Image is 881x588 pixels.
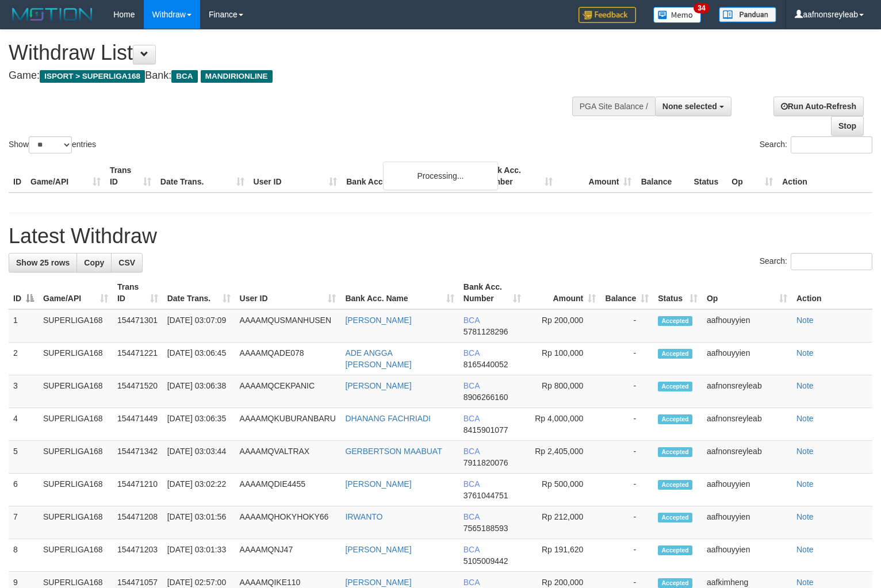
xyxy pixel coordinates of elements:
[163,309,235,343] td: [DATE] 03:07:09
[526,474,601,506] td: Rp 500,000
[345,447,442,456] a: GERBERTSON MAABUAT
[478,160,557,193] th: Bank Acc. Number
[796,447,814,456] a: Note
[796,381,814,390] a: Note
[345,414,431,423] a: DHANANG FACHRIADI
[9,309,39,343] td: 1
[796,578,814,587] a: Note
[796,545,814,554] a: Note
[113,506,163,539] td: 154471208
[464,360,508,369] span: Copy 8165440052 to clipboard
[557,160,637,193] th: Amount
[526,375,601,408] td: Rp 800,000
[702,474,792,506] td: aafhouyyien
[39,408,113,441] td: SUPERLIGA168
[39,276,113,309] th: Game/API: activate to sort column ascending
[655,97,731,116] button: None selected
[526,539,601,572] td: Rp 191,620
[600,309,653,343] td: -
[9,408,39,441] td: 4
[702,375,792,408] td: aafnonsreyleab
[719,7,776,22] img: panduan.png
[39,506,113,539] td: SUPERLIGA168
[105,160,156,193] th: Trans ID
[760,136,872,153] label: Search:
[796,414,814,423] a: Note
[464,545,480,554] span: BCA
[600,506,653,539] td: -
[572,97,655,116] div: PGA Site Balance /
[464,578,480,587] span: BCA
[760,253,872,270] label: Search:
[235,408,341,441] td: AAAAMQKUBURANBARU
[26,160,105,193] th: Game/API
[16,258,70,267] span: Show 25 rows
[113,309,163,343] td: 154471301
[658,349,692,359] span: Accepted
[235,474,341,506] td: AAAAMQDIE4455
[579,7,636,23] img: Feedback.jpg
[464,524,508,533] span: Copy 7565188593 to clipboard
[702,408,792,441] td: aafnonsreyleab
[235,441,341,474] td: AAAAMQVALTRAX
[658,414,692,424] span: Accepted
[163,506,235,539] td: [DATE] 03:01:56
[40,70,145,83] span: ISPORT > SUPERLIGA168
[464,491,508,500] span: Copy 3761044751 to clipboard
[600,375,653,408] td: -
[464,425,508,435] span: Copy 8415901077 to clipboard
[653,7,702,23] img: Button%20Memo.svg
[702,343,792,375] td: aafhouyyien
[39,539,113,572] td: SUPERLIGA168
[791,136,872,153] input: Search:
[702,276,792,309] th: Op: activate to sort column ascending
[526,506,601,539] td: Rp 212,000
[727,160,777,193] th: Op
[171,70,197,83] span: BCA
[342,160,477,193] th: Bank Acc. Name
[796,348,814,358] a: Note
[9,539,39,572] td: 8
[345,348,411,369] a: ADE ANGGA [PERSON_NAME]
[249,160,342,193] th: User ID
[39,441,113,474] td: SUPERLIGA168
[653,276,702,309] th: Status: activate to sort column ascending
[636,160,689,193] th: Balance
[9,225,872,248] h1: Latest Withdraw
[345,316,411,325] a: [PERSON_NAME]
[658,578,692,588] span: Accepted
[9,136,96,153] label: Show entries
[702,441,792,474] td: aafnonsreyleab
[702,506,792,539] td: aafhouyyien
[464,447,480,456] span: BCA
[9,253,77,272] a: Show 25 rows
[345,479,411,489] a: [PERSON_NAME]
[600,441,653,474] td: -
[163,474,235,506] td: [DATE] 03:02:22
[796,316,814,325] a: Note
[600,539,653,572] td: -
[526,343,601,375] td: Rp 100,000
[702,539,792,572] td: aafhouyyien
[464,556,508,566] span: Copy 5105009442 to clipboard
[76,253,112,272] a: Copy
[235,375,341,408] td: AAAAMQCEKPANIC
[345,381,411,390] a: [PERSON_NAME]
[113,539,163,572] td: 154471203
[792,276,872,309] th: Action
[9,70,576,82] h4: Game: Bank:
[113,276,163,309] th: Trans ID: activate to sort column ascending
[163,539,235,572] td: [DATE] 03:01:33
[163,375,235,408] td: [DATE] 03:06:38
[526,309,601,343] td: Rp 200,000
[9,375,39,408] td: 3
[235,539,341,572] td: AAAAMQNJ47
[600,276,653,309] th: Balance: activate to sort column ascending
[658,545,692,555] span: Accepted
[113,441,163,474] td: 154471342
[9,160,26,193] th: ID
[345,512,382,521] a: IRWANTO
[39,343,113,375] td: SUPERLIGA168
[118,258,135,267] span: CSV
[9,41,576,64] h1: Withdraw List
